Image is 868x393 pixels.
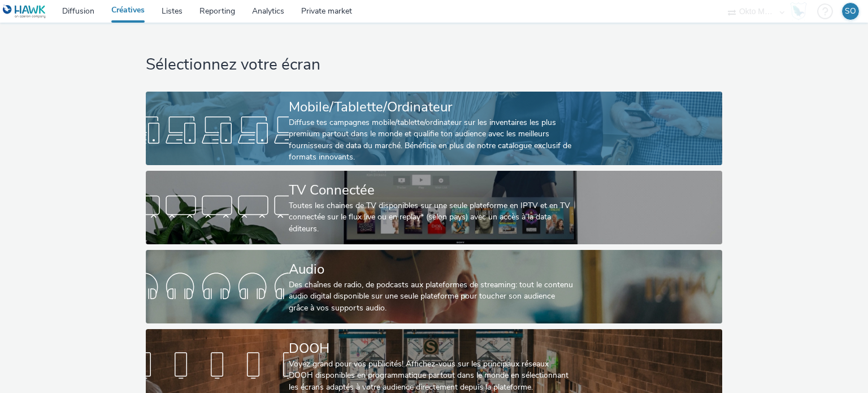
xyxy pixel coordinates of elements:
[3,5,46,19] img: undefined Logo
[289,97,575,117] div: Mobile/Tablette/Ordinateur
[289,117,575,163] div: Diffuse tes campagnes mobile/tablette/ordinateur sur les inventaires les plus premium partout dan...
[289,279,575,314] div: Des chaînes de radio, de podcasts aux plateformes de streaming: tout le contenu audio digital dis...
[289,339,575,359] div: DOOH
[289,260,575,279] div: Audio
[790,2,807,20] img: Hawk Academy
[146,92,722,165] a: Mobile/Tablette/OrdinateurDiffuse tes campagnes mobile/tablette/ordinateur sur les inventaires le...
[289,359,575,393] div: Voyez grand pour vos publicités! Affichez-vous sur les principaux réseaux DOOH disponibles en pro...
[146,250,722,323] a: AudioDes chaînes de radio, de podcasts aux plateformes de streaming: tout le contenu audio digita...
[289,180,575,200] div: TV Connectée
[146,54,722,76] h1: Sélectionnez votre écran
[289,200,575,235] div: Toutes les chaines de TV disponibles sur une seule plateforme en IPTV et en TV connectée sur le f...
[790,2,811,20] a: Hawk Academy
[146,171,722,244] a: TV ConnectéeToutes les chaines de TV disponibles sur une seule plateforme en IPTV et en TV connec...
[845,3,856,20] div: SO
